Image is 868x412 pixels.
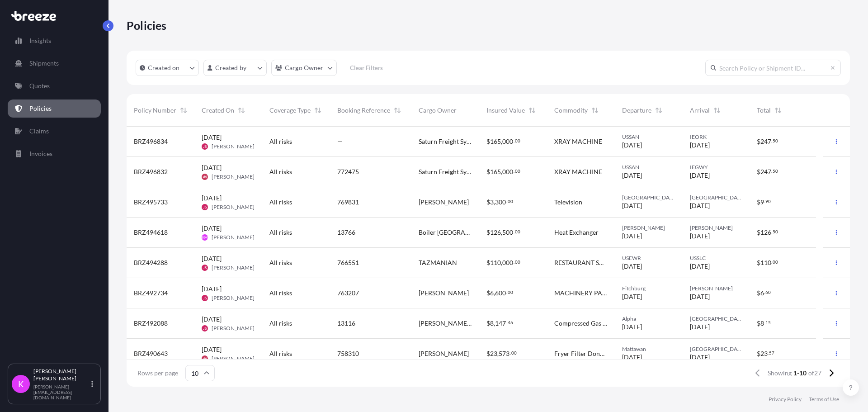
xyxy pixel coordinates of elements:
span: [DATE] [202,315,222,324]
span: [PERSON_NAME] Logistics [419,319,472,328]
span: of 27 [808,369,821,378]
span: Saturn Freight Systems [419,137,472,146]
p: Insights [29,36,51,45]
span: [GEOGRAPHIC_DATA] [690,315,742,322]
span: 50 [773,139,778,142]
span: $ [486,229,490,236]
button: createdBy Filter options [203,60,267,76]
span: [DATE] [202,163,222,172]
span: , [497,350,499,357]
span: . [506,291,507,294]
span: KM [202,233,208,242]
span: [PERSON_NAME] [419,289,469,298]
span: BRZ490643 [134,349,168,358]
span: 000 [502,169,513,175]
span: $ [486,169,490,175]
span: $ [486,290,490,296]
span: $ [757,320,760,327]
span: 57 [769,351,774,355]
span: Mattawan [622,346,675,353]
span: Commodity [554,106,588,115]
span: 13116 [337,319,355,328]
span: All risks [269,258,292,267]
span: 23 [490,350,497,357]
span: Created On [202,106,234,115]
span: 00 [773,260,778,264]
span: 110 [760,260,771,266]
span: 90 [765,200,771,203]
span: JS [203,263,207,272]
span: $ [757,199,760,205]
span: [PERSON_NAME] [419,198,469,207]
span: 60 [765,291,771,294]
span: BRZ494288 [134,258,168,267]
button: Sort [312,105,323,116]
span: BRZ496834 [134,137,168,146]
span: Insured Value [486,106,525,115]
span: 3 [490,199,494,205]
span: 763207 [337,289,359,298]
span: $ [757,290,760,296]
span: . [771,139,772,142]
button: Sort [527,105,538,116]
button: createdOn Filter options [136,60,199,76]
span: Policy Number [134,106,176,115]
p: Cargo Owner [285,63,324,72]
span: [DATE] [690,262,710,271]
span: . [764,321,765,324]
span: Fryer Filter Donut Injector [554,349,608,358]
span: [DATE] [622,232,642,241]
span: 00 [515,230,520,233]
span: BRZ494618 [134,228,168,237]
span: 000 [502,260,513,266]
span: — [337,137,343,146]
span: Fitchburg [622,285,675,292]
span: . [514,139,514,142]
p: Shipments [29,59,59,68]
span: . [771,260,772,264]
span: K [18,379,24,388]
p: Quotes [29,81,50,90]
span: [DATE] [690,171,710,180]
span: 147 [495,320,506,327]
span: $ [486,260,490,266]
p: [PERSON_NAME][EMAIL_ADDRESS][DOMAIN_NAME] [33,384,90,400]
p: Created by [215,63,247,72]
span: RESTAURANT SUPPLIES [554,258,608,267]
span: [PERSON_NAME] [690,285,742,292]
span: BRZ492734 [134,289,168,298]
span: [GEOGRAPHIC_DATA] [690,194,742,201]
span: [DATE] [690,292,710,301]
span: 766551 [337,258,359,267]
button: Sort [773,105,783,116]
span: 15 [765,321,771,324]
span: [DATE] [622,292,642,301]
span: All risks [269,228,292,237]
span: . [514,230,514,233]
span: , [501,229,502,236]
span: All risks [269,137,292,146]
span: [DATE] [690,232,710,241]
span: 247 [760,169,771,175]
span: JS [203,203,207,212]
span: Departure [622,106,651,115]
span: $ [757,169,760,175]
span: 573 [499,350,509,357]
span: IEGWY [690,164,742,171]
span: Rows per page [137,369,178,378]
span: 769831 [337,198,359,207]
span: , [494,199,495,205]
span: [DATE] [202,284,222,294]
span: 165 [490,138,501,145]
span: 165 [490,169,501,175]
input: Search Policy or Shipment ID... [705,60,841,76]
span: 500 [502,229,513,236]
span: BRZ495733 [134,198,168,207]
a: Terms of Use [809,396,839,403]
span: 00 [515,260,520,264]
button: cargoOwner Filter options [271,60,337,76]
span: AV [203,172,207,181]
span: USSAN [622,133,675,141]
span: $ [757,350,760,357]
